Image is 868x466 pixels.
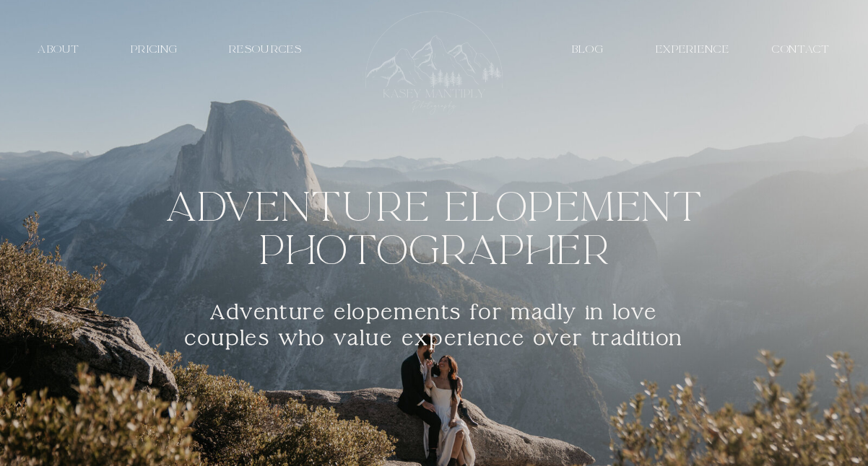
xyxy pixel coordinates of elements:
[766,43,836,56] a: contact
[216,43,315,56] a: resources
[121,43,188,56] a: PRICING
[185,299,682,351] b: Adventure elopements for madly in love couples who value experience over tradition
[127,185,741,277] h1: ADVENTURE Elopement Photographer
[25,43,92,56] a: about
[652,43,733,56] a: EXPERIENCE
[563,43,612,56] a: Blog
